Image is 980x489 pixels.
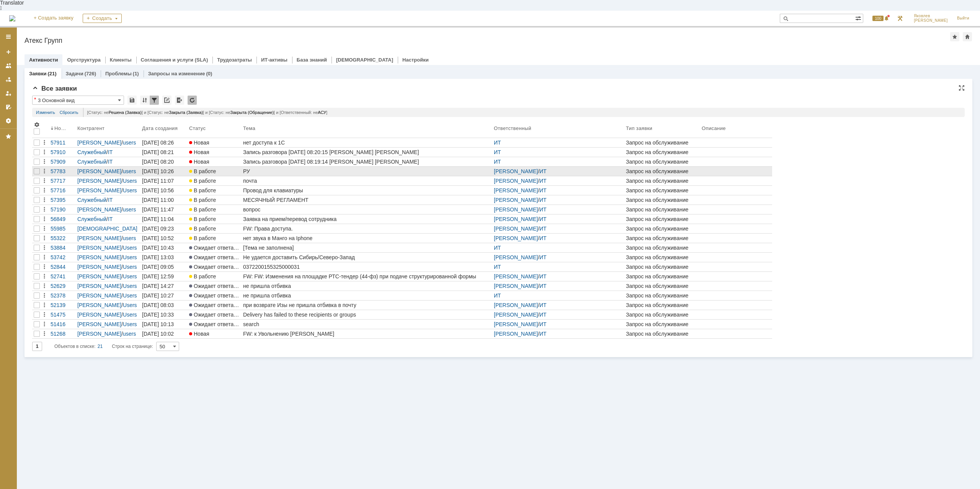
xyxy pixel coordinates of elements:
a: ИТ [494,159,501,165]
div: Запрос на обслуживание [626,283,699,289]
span: В работе [189,187,216,193]
div: [DATE] 11:07 [142,178,174,184]
a: [PERSON_NAME] [494,206,538,213]
a: 57717 [49,176,76,185]
div: [Тема не заполнена] [243,245,491,251]
div: нет звука в Манго на Iphone [243,235,491,241]
div: нет доступа к 1С [243,140,491,146]
a: Запрос на обслуживание [624,205,700,214]
a: ИТ [539,226,547,232]
div: 57783 [51,168,74,174]
a: 57395 [49,195,76,205]
a: Сбросить [60,108,78,117]
th: Тип заявки [624,120,700,138]
a: users [123,206,136,213]
a: [DEMOGRAPHIC_DATA] [336,57,393,63]
div: Запрос на обслуживание [626,216,699,222]
div: Запрос на обслуживание [626,206,699,213]
a: при возврате Изы не пришла отбивка в почту [242,301,492,310]
a: не пришла отбивка [242,291,492,300]
a: users [123,140,136,146]
a: [DATE] 10:56 [140,186,188,195]
div: [DATE] 09:05 [142,264,174,270]
a: Users [123,187,137,193]
a: Активности [29,57,58,63]
span: В работе [189,206,216,213]
a: В работе [188,167,242,176]
div: Экспорт списка [175,96,184,105]
div: Провод для клавиатуры [243,187,491,193]
a: Служебный [77,159,106,165]
div: [DATE] 11:47 [142,206,174,213]
div: Запись разговора [DATE] 08:20:15 [PERSON_NAME] [PERSON_NAME] [243,149,491,155]
div: Сохранить вид [127,96,137,105]
div: [DATE] 10:56 [142,187,174,193]
a: [PERSON_NAME] [77,178,121,184]
a: [PERSON_NAME] [77,140,121,146]
th: Статус [188,120,242,138]
a: [PERSON_NAME] [77,292,121,299]
div: Запрос на обслуживание [626,273,699,279]
a: [PERSON_NAME] [494,168,538,174]
a: [PERSON_NAME] [77,187,121,193]
div: Не удается доставить Сибирь/Северо-Запад [243,254,491,260]
a: Служебный [77,149,106,155]
a: [PERSON_NAME] [494,283,538,289]
a: Проблемы [105,71,132,76]
a: В работе [188,224,242,233]
a: [PERSON_NAME] [77,283,121,289]
a: Заявка на прием/перевод сотрудника [242,214,492,224]
div: 57909 [51,159,74,165]
a: Запрос на обслуживание [624,253,700,262]
a: Служебный [77,197,106,203]
a: ИТ [539,235,547,241]
a: В работе [188,195,242,205]
a: В работе [188,186,242,195]
a: Настройки [2,115,15,127]
a: IT [108,159,113,165]
div: 57717 [51,178,74,184]
div: Запрос на обслуживание [626,302,699,308]
a: 55322 [49,234,76,243]
a: users [123,168,136,174]
a: ИТ [494,245,501,251]
a: [DATE] 12:59 [140,272,188,281]
a: [DATE] 13:03 [140,253,188,262]
th: Ответственный [492,120,624,138]
a: 0372200155325000031 [242,262,492,271]
a: [DATE] 14:27 [140,281,188,291]
a: вопрос [242,205,492,214]
span: В работе [189,216,216,222]
a: [PERSON_NAME] [494,273,538,279]
a: Провод для клавиатуры [242,186,492,195]
a: Запрос на обслуживание [624,243,700,252]
a: Яковлев[PERSON_NAME] [909,11,952,26]
div: [DATE] 09:23 [142,226,174,232]
a: почта [242,176,492,185]
div: 52139 [51,302,74,308]
a: [PERSON_NAME] [77,206,121,213]
a: [PERSON_NAME] [494,187,538,193]
a: [DATE] 10:43 [140,243,188,252]
a: Запрос на обслуживание [624,148,700,157]
div: 53884 [51,245,74,251]
a: + Создать заявку [29,11,78,26]
span: Новая [189,149,209,155]
a: ИТ [494,149,501,155]
div: Фильтрация... [150,96,159,105]
div: 52844 [51,264,74,270]
th: Контрагент [76,120,140,138]
a: ИТ [494,140,501,146]
a: 55985 [49,224,76,233]
div: 52741 [51,273,74,279]
a: [PERSON_NAME] [77,235,121,241]
a: Ожидает ответа контрагента [188,301,242,310]
a: [PERSON_NAME] [494,178,538,184]
div: Заявка на прием/перевод сотрудника [243,216,491,222]
a: Настройки [402,57,429,63]
a: ИТ [539,254,547,260]
a: 57909 [49,157,76,166]
a: Заявки [29,71,46,76]
a: В работе [188,272,242,281]
a: Запросы на изменение [148,71,205,76]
